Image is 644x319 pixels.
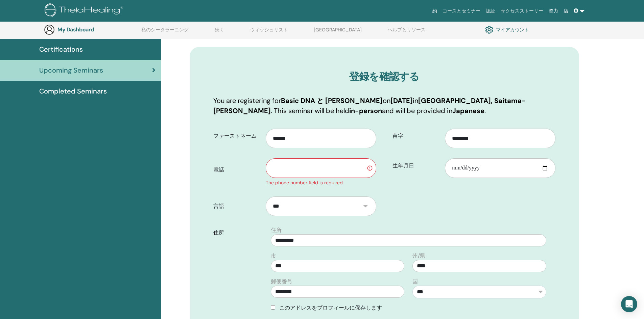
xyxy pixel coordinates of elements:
[213,96,555,116] p: You are registering for on in . This seminar will be held and will be provided in .
[208,130,266,142] label: ファーストネーム
[39,44,83,54] span: Certifications
[271,277,292,286] label: 郵便番号
[45,3,125,19] img: logo.png
[498,5,546,17] a: サクセスストーリー
[485,24,529,35] a: マイアカウント
[621,296,637,312] div: Open Intercom Messenger
[440,5,483,17] a: コースとセミナー
[39,86,107,96] span: Completed Seminars
[279,304,382,311] span: このアドレスをプロフィールに保存します
[452,106,484,115] b: Japanese
[387,159,445,172] label: 生年月日
[483,5,498,17] a: 認証
[388,27,426,38] a: ヘルプとリソース
[271,252,276,260] label: 市
[390,96,413,105] b: [DATE]
[314,27,362,38] a: [GEOGRAPHIC_DATA]
[485,24,493,35] img: cog.svg
[208,226,267,239] label: 住所
[208,163,266,176] label: 電話
[546,5,561,17] a: 資力
[44,24,55,35] img: generic-user-icon.jpg
[250,27,288,38] a: ウィッシュリスト
[271,226,282,234] label: 住所
[412,277,418,286] label: 国
[561,5,571,17] a: 店
[39,65,103,75] span: Upcoming Seminars
[213,71,555,83] h3: 登録を確認する
[349,106,382,115] b: in-person
[213,96,526,115] b: [GEOGRAPHIC_DATA], Saitama-[PERSON_NAME]
[208,200,266,213] label: 言語
[215,27,224,38] a: 続く
[412,252,425,260] label: 州/県
[141,27,189,38] a: 私のシータラーニング
[430,5,440,17] a: 約
[266,179,376,186] div: The phone number field is required.
[387,130,445,142] label: 苗字
[57,26,125,33] h3: My Dashboard
[281,96,383,105] b: Basic DNA と [PERSON_NAME]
